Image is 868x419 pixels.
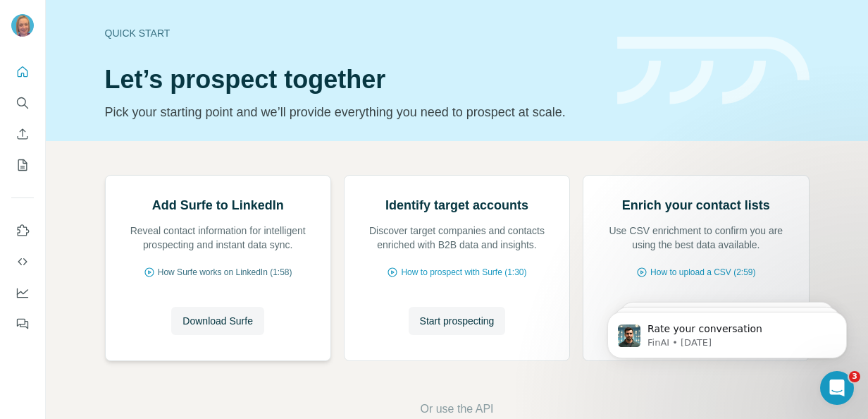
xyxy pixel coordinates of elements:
button: Enrich CSV [11,121,34,147]
iframe: Intercom notifications message [586,282,868,381]
h1: Let’s prospect together [105,66,600,94]
button: Search [11,90,34,116]
span: How Surfe works on LinkedIn (1:58) [158,266,292,279]
img: banner [617,37,810,105]
p: Reveal contact information for intelligent prospecting and instant data sync. [120,224,316,252]
span: How to prospect with Surfe (1:30) [401,266,526,279]
div: Quick start [105,26,600,40]
span: 3 [849,371,860,382]
button: Quick start [11,59,34,85]
p: Use CSV enrichment to confirm you are using the best data available. [597,224,794,252]
h2: Identify target accounts [385,195,528,215]
button: Dashboard [11,280,34,305]
h2: Add Surfe to LinkedIn [152,195,284,215]
p: Pick your starting point and we’ll provide everything you need to prospect at scale. [105,102,600,122]
p: Discover target companies and contacts enriched with B2B data and insights. [359,224,555,252]
span: Start prospecting [420,314,495,328]
button: Or use the API [420,401,493,418]
button: Use Surfe API [11,249,34,274]
span: Download Surfe [182,314,253,328]
button: My lists [11,152,34,178]
img: Avatar [11,14,34,37]
iframe: Intercom live chat [820,371,854,405]
button: Use Surfe on LinkedIn [11,218,34,243]
button: Feedback [11,311,34,336]
span: How to upload a CSV (2:59) [650,266,755,279]
button: Download Surfe [171,307,264,335]
button: Start prospecting [409,307,506,335]
h2: Enrich your contact lists [622,195,770,215]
